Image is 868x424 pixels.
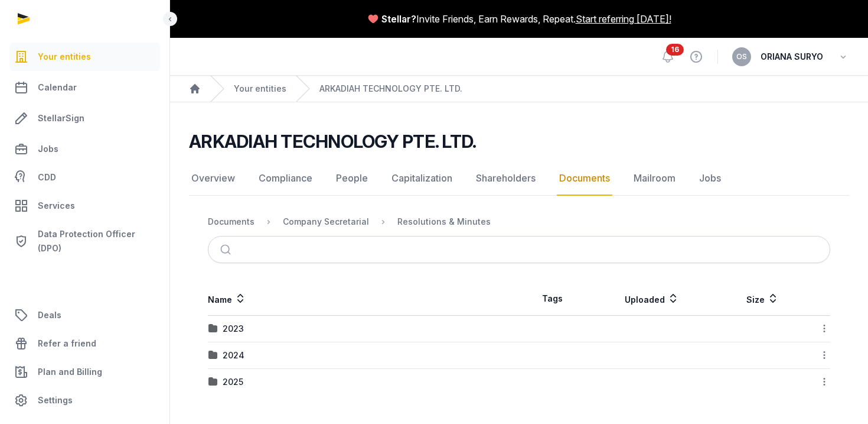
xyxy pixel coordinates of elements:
[38,80,77,95] span: Calendar
[9,166,160,189] a: CDD
[208,208,830,236] nav: Breadcrumb
[170,76,868,102] nav: Breadcrumb
[38,227,155,255] span: Data Protection Officer (DPO)
[9,358,160,386] a: Plan and Billing
[256,161,315,196] a: Compliance
[809,367,868,424] iframe: Chat Widget
[397,216,491,228] div: Resolutions & Minutes
[586,282,717,316] th: Uploaded
[38,142,58,156] span: Jobs
[631,161,678,196] a: Mailroom
[208,324,218,334] img: folder.svg
[519,282,586,316] th: Tags
[557,161,612,196] a: Documents
[389,161,455,196] a: Capitalization
[283,216,369,228] div: Company Secretarial
[9,43,160,71] a: Your entities
[38,50,91,64] span: Your entities
[38,336,96,351] span: Refer a friend
[718,282,808,316] th: Size
[213,237,241,263] button: Submit
[9,104,160,132] a: StellarSign
[189,161,237,196] a: Overview
[208,282,519,316] th: Name
[474,161,538,196] a: Shareholders
[9,73,160,102] a: Calendar
[9,301,160,329] a: Deals
[208,377,218,387] img: folder.svg
[189,161,849,196] nav: Tabs
[38,393,73,407] span: Settings
[319,83,462,95] a: ARKADIAH TECHNOLOGY PTE. LTD.
[38,365,102,379] span: Plan and Billing
[208,351,218,360] img: folder.svg
[38,111,84,125] span: StellarSign
[223,323,244,335] div: 2023
[9,135,160,163] a: Jobs
[234,83,286,95] a: Your entities
[189,131,476,152] h2: ARKADIAH TECHNOLOGY PTE. LTD.
[761,50,823,64] span: ORIANA SURYO
[38,308,61,322] span: Deals
[9,222,160,260] a: Data Protection Officer (DPO)
[9,192,160,220] a: Services
[576,12,671,26] a: Start referring [DATE]!
[381,12,416,26] span: Stellar?
[208,216,254,228] div: Documents
[38,170,56,185] span: CDD
[736,53,747,60] span: OS
[223,349,244,361] div: 2024
[334,161,370,196] a: People
[666,44,684,56] span: 16
[9,386,160,415] a: Settings
[223,376,243,388] div: 2025
[9,329,160,358] a: Refer a friend
[732,47,751,66] button: OS
[697,161,723,196] a: Jobs
[38,199,75,213] span: Services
